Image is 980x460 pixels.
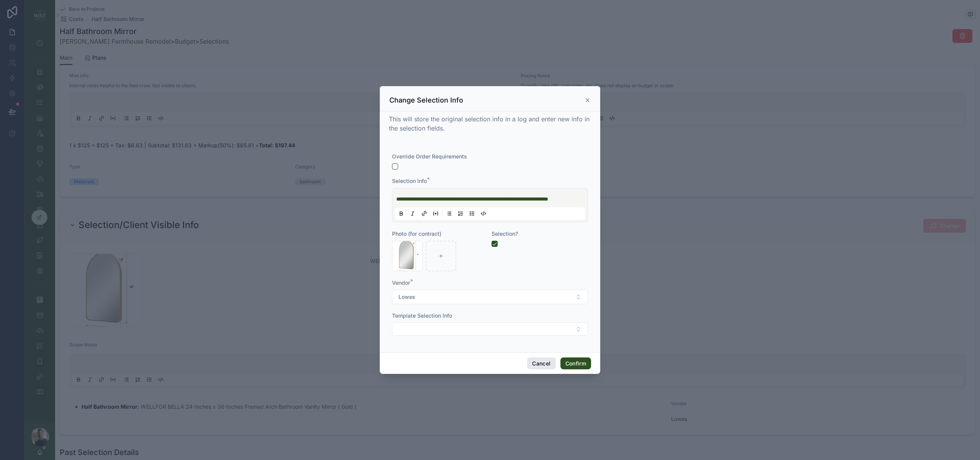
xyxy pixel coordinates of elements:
[527,357,555,370] button: Cancel
[560,357,591,370] button: Confirm
[392,178,427,184] span: Selection Info
[399,293,415,301] span: Lowes
[392,323,588,336] button: Select Button
[392,312,452,319] span: Template Selection Info
[389,115,590,132] span: This will store the original selection info in a log and enter new info in the selection fields.
[392,230,441,237] span: Photo (for contract)
[392,290,588,304] button: Select Button
[492,230,518,237] span: Selection?
[392,279,410,286] span: Vendor
[389,96,463,105] h3: Change Selection Info
[392,153,467,160] span: Override Order Requirements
